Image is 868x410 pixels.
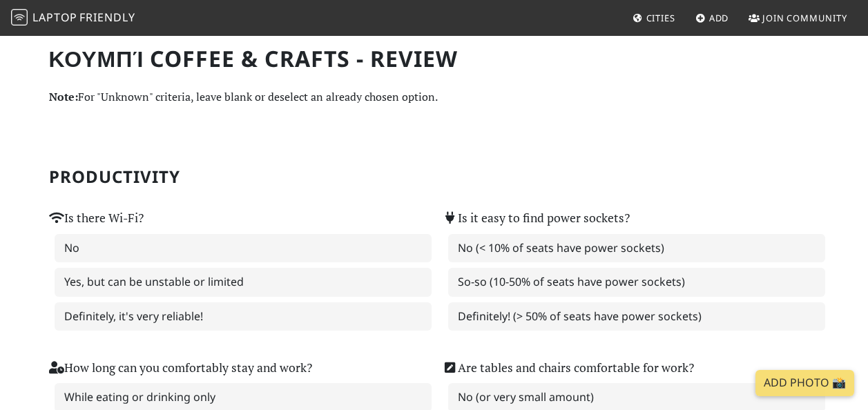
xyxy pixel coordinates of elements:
label: How long can you comfortably stay and work? [49,358,312,378]
span: Add [709,12,729,24]
label: Yes, but can be unstable or limited [55,268,432,297]
label: Are tables and chairs comfortable for work? [443,358,694,378]
a: Join Community [743,6,853,30]
span: Cities [646,12,675,24]
a: LaptopFriendly LaptopFriendly [11,6,135,30]
a: Cities [627,6,681,30]
label: Definitely! (> 50% of seats have power sockets) [448,302,825,331]
label: Definitely, it's very reliable! [55,302,432,331]
strong: Note: [49,89,78,104]
a: Add [690,6,735,30]
span: Friendly [79,10,135,25]
img: LaptopFriendly [11,9,28,26]
h1: Κουμπί Coffee & Crafts - Review [49,46,820,72]
label: So-so (10-50% of seats have power sockets) [448,268,825,297]
span: Laptop [32,10,77,25]
label: Is there Wi-Fi? [49,208,144,228]
p: For "Unknown" criteria, leave blank or deselect an already chosen option. [49,88,820,106]
label: No (< 10% of seats have power sockets) [448,234,825,263]
span: Join Community [762,12,847,24]
h2: Productivity [49,167,820,187]
label: Is it easy to find power sockets? [443,208,630,228]
a: Add Photo 📸 [755,370,854,396]
label: No [55,234,432,263]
